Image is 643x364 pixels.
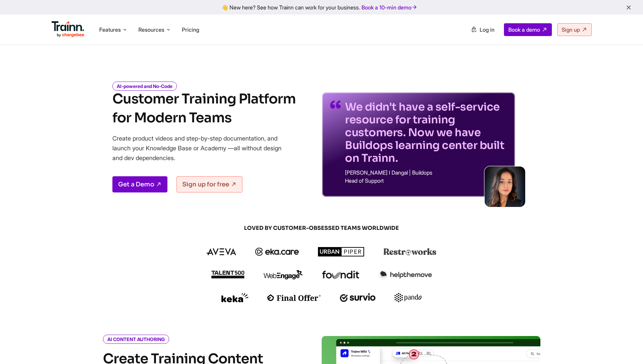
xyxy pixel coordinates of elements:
[177,176,242,192] a: Sign up for free
[504,23,552,36] a: Book a demo
[467,24,499,36] a: Log in
[264,270,303,279] img: webengage logo
[255,248,299,256] img: ekacare logo
[99,26,121,33] span: Features
[322,271,359,279] img: foundit logo
[378,270,432,279] img: helpthemove logo
[345,100,507,164] p: We didn't have a self-service resource for training customers. Now we have Buildops learning cent...
[103,335,169,344] i: AI CONTENT AUTHORING
[267,294,321,301] img: finaloffer logo
[112,133,291,163] p: Create product videos and step-by-step documentation, and launch your Knowledge Base or Academy —...
[138,26,164,33] span: Resources
[480,26,494,33] span: Log in
[562,26,580,33] span: Sign up
[160,224,484,232] span: LOVED BY CUSTOMER-OBSESSED TEAMS WORLDWIDE
[318,247,365,256] img: urbanpiper logo
[557,23,592,36] a: Sign up
[52,21,85,37] img: Trainn Logo
[221,293,248,302] img: keka logo
[345,178,507,183] p: Head of Support
[508,26,540,33] span: Book a demo
[383,248,436,255] img: restroworks logo
[211,270,245,279] img: talent500 logo
[609,332,643,364] iframe: Chat Widget
[395,293,422,302] img: pando logo
[182,26,199,33] a: Pricing
[485,166,525,207] img: sabina-buildops.d2e8138.png
[345,170,507,175] p: [PERSON_NAME] I Dangal | Buildops
[330,100,341,109] img: quotes-purple.41a7099.svg
[112,176,167,192] a: Get a Demo
[4,4,639,10] div: 👋 New here? See how Trainn can work for your business.
[340,293,376,302] img: survio logo
[112,90,296,127] h1: Customer Training Platform for Modern Teams
[360,3,419,12] a: Book a 10-min demo
[207,248,236,255] img: aveva logo
[112,82,177,91] i: AI-powered and No-Code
